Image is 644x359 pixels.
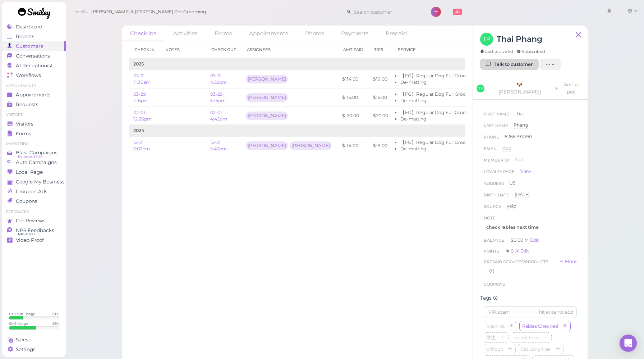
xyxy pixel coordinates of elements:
span: Cat Long Hair [519,346,552,352]
span: Workflows [16,72,41,78]
td: $19.00 [369,137,392,155]
b: 2025 [133,61,144,67]
td: $19.00 [369,70,392,88]
span: Conversations [16,53,50,59]
span: Visitors [16,121,33,127]
div: [DATE] [515,191,530,198]
td: $120.00 [338,106,369,125]
div: [PERSON_NAME] [246,141,288,150]
a: Requests [2,100,66,109]
a: Payments [333,26,377,41]
th: Check in [129,41,160,58]
div: [PERSON_NAME] [246,75,288,83]
a: Workflows [2,71,66,80]
span: Auto Campaigns [16,159,57,165]
span: Add [514,157,523,162]
span: Balance: $9.65 [18,154,42,159]
span: ★ 0 [506,248,515,254]
div: 29 % [52,312,59,316]
a: More [559,258,577,265]
a: Video Proof [2,235,66,245]
div: [PERSON_NAME] [246,93,288,102]
span: Points [484,249,500,254]
div: Note [484,214,496,222]
span: Birth date [484,191,509,203]
li: 【FG】Regular Dog Full Grooming (35 lbs or less) [400,91,509,97]
th: Assignees [241,41,338,58]
div: [PERSON_NAME] [246,112,288,120]
a: TP [473,77,490,99]
div: hit enter to add [539,309,573,315]
span: Loyalty page [484,168,515,178]
th: Tips [369,41,392,58]
div: Phang [514,122,528,129]
a: AI Receptionist [2,61,66,71]
a: View [520,168,531,174]
div: 6266797490 [505,133,532,140]
a: 12-21 2:02pm [133,140,150,151]
a: Add a pet [549,77,587,99]
a: Get Reviews [2,216,66,226]
li: 【FG】Regular Dog Full Grooming (35 lbs or less) [400,73,509,79]
span: NPS® 100 [18,231,34,237]
span: Balance [484,238,505,243]
span: NPS Feedbacks [16,227,54,233]
a: 12-21 5:43pm [210,140,227,151]
span: Last active 5d [480,49,513,54]
li: Visitors [2,112,66,117]
li: De-matting [400,97,509,104]
span: AI Receptionist [16,63,53,69]
span: Address [484,180,504,191]
td: $20.00 [369,106,392,125]
li: Appointments [2,83,66,88]
td: $114.00 [338,70,369,88]
a: NPS Feedbacks NPS® 100 [2,226,66,235]
span: Get Reviews [16,218,46,224]
a: Sales [2,335,66,345]
span: do not take [512,335,540,340]
span: Settings [16,346,36,353]
div: Edit [524,237,539,243]
a: Google My Business [2,177,66,187]
span: Google My Business [16,179,65,185]
a: 🐶 [PERSON_NAME] [491,77,549,99]
a: Customers [2,41,66,51]
a: Conversations [2,51,66,61]
span: Reports [16,33,34,40]
span: Source [484,203,501,214]
span: Appointments [16,92,51,98]
span: $0.00 [511,237,524,243]
span: Thai [515,111,524,116]
div: Tags [480,295,580,301]
span: Email [484,145,497,156]
span: Customers [16,43,43,49]
a: 05-31 11:36am [133,73,151,85]
span: blacklist [485,323,506,329]
li: De-matting [400,146,509,152]
a: Appointments [2,90,66,100]
a: Auto Campaigns [2,158,66,167]
div: US [509,180,516,187]
a: Forms [206,26,240,41]
li: Feedbacks [2,209,66,214]
div: [PERSON_NAME] [290,141,332,150]
span: Groupon Ads [16,188,47,195]
a: Forms [2,129,66,138]
a: Reports [2,32,66,41]
span: First Name [484,110,509,122]
a: Edit [515,248,529,254]
span: Forms [16,131,31,137]
a: Prepaid [377,26,415,41]
a: Photos [297,26,332,41]
th: Amt Paid [338,41,369,58]
th: Service [392,41,513,58]
a: 05-31 4:52pm [210,73,227,85]
span: Dashboard [16,24,42,30]
span: 学生 [485,335,497,340]
a: 02-01 12:26pm [133,110,152,122]
td: $115.00 [338,88,369,107]
span: Rabies Checked [521,323,560,329]
div: 55 % [52,321,59,326]
a: Groupon Ads [2,187,66,196]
